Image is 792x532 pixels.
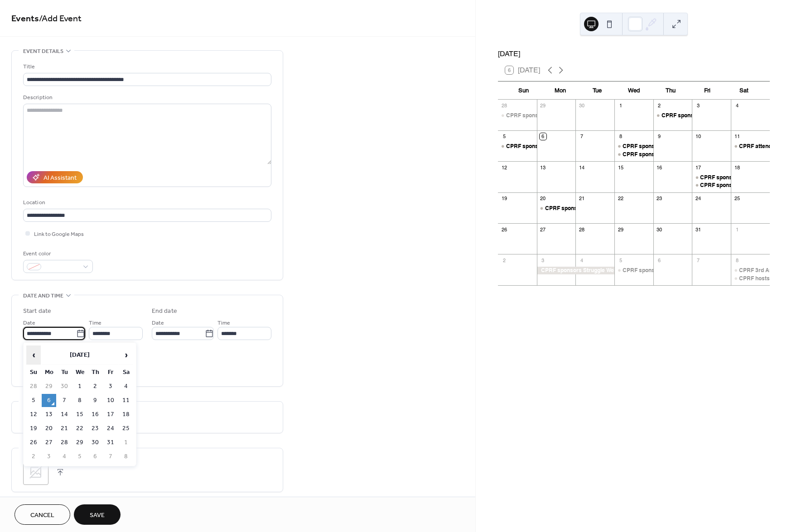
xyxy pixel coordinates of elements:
th: Su [26,366,41,379]
td: 11 [119,394,133,407]
div: 7 [695,257,701,264]
div: CPRF sponsors Multi Agency [MEDICAL_DATA] Team [506,143,644,150]
div: 6 [656,257,663,264]
div: 2 [501,257,507,264]
span: Date [152,318,164,328]
td: 28 [26,380,41,393]
div: CPRF sponsors U-Turn Saving our Youth Symposium [692,174,731,182]
th: We [72,366,87,379]
div: 31 [695,226,701,233]
div: [DATE] [498,48,770,59]
div: 30 [656,226,663,233]
td: 1 [72,380,87,393]
td: 9 [88,394,102,407]
div: 16 [656,164,663,171]
td: 30 [88,436,102,449]
div: CPRF attends Wild About Sports Academy Basketball Lunch [731,143,770,150]
th: Th [88,366,102,379]
div: 4 [734,102,740,109]
button: AI Assistant [27,171,83,183]
div: CPRF sponsors Struggle Well 5-Day Training [537,267,614,274]
div: Sun [505,81,542,100]
td: 3 [103,380,118,393]
div: CPRF sponsors U-Turn Saving our Youth Symposium [692,182,731,189]
span: Time [217,318,230,328]
td: 29 [72,436,87,449]
td: 21 [57,422,72,435]
div: 10 [695,133,701,140]
th: [DATE] [42,345,118,365]
div: Title [23,62,270,72]
div: 11 [734,133,740,140]
button: Save [74,504,121,525]
div: 3 [540,257,546,264]
span: / Add Event [39,10,82,28]
div: CPRF sponsors Multi Agency Peer Support Team [498,143,537,150]
div: 22 [617,195,624,202]
div: 24 [695,195,701,202]
span: Link to Google Maps [34,230,84,239]
td: 15 [72,408,87,421]
td: 6 [42,394,56,407]
th: Fr [103,366,118,379]
td: 23 [88,422,102,435]
div: Thu [652,81,689,100]
span: › [119,346,133,364]
td: 4 [57,450,72,463]
td: 7 [57,394,72,407]
td: 20 [42,422,56,435]
td: 27 [42,436,56,449]
th: Mo [42,366,56,379]
td: 29 [42,380,56,393]
div: 7 [578,133,585,140]
td: 18 [119,408,133,421]
td: 30 [57,380,72,393]
div: 27 [540,226,546,233]
td: 1 [119,436,133,449]
td: 8 [72,394,87,407]
div: Location [23,198,270,207]
td: 26 [26,436,41,449]
span: Date and time [23,291,63,301]
span: Event details [23,47,63,56]
div: 13 [540,164,546,171]
div: 18 [734,164,740,171]
div: 6 [540,133,546,140]
span: Save [90,511,105,520]
td: 5 [72,450,87,463]
div: 20 [540,195,546,202]
div: 26 [501,226,507,233]
div: CPRF sponsors Miami Police Department National Forensic Science Week 2025 Luncheon [498,112,537,120]
div: 21 [578,195,585,202]
div: 17 [695,164,701,171]
div: 2 [656,102,663,109]
td: 22 [72,422,87,435]
div: 29 [540,102,546,109]
button: Cancel [14,504,70,525]
td: 2 [88,380,102,393]
div: 9 [656,133,663,140]
div: End date [152,307,177,316]
div: CPRF sponsors MDC Domestic Violence Oversight Board Film Premiere [614,143,653,150]
a: Events [11,10,39,28]
td: 10 [103,394,118,407]
td: 5 [26,394,41,407]
td: 6 [88,450,102,463]
span: ‹ [27,346,40,364]
td: 2 [26,450,41,463]
td: 28 [57,436,72,449]
div: CPRF 3rd Annual Veteran's Day Poker Tournament & Cocktail Party [731,267,770,274]
div: 28 [501,102,507,109]
div: CPRF sponsors Struggle Well 5-Day Training [537,205,576,212]
div: 3 [695,102,701,109]
div: 5 [501,133,507,140]
div: Tue [579,81,615,100]
div: Mon [542,81,579,100]
div: Wed [615,81,652,100]
td: 7 [103,450,118,463]
td: 8 [119,450,133,463]
div: CPRF hosts 3rd Annual Veteran's Day Poker Tournament [731,275,770,283]
div: 1 [734,226,740,233]
span: Time [89,318,101,328]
